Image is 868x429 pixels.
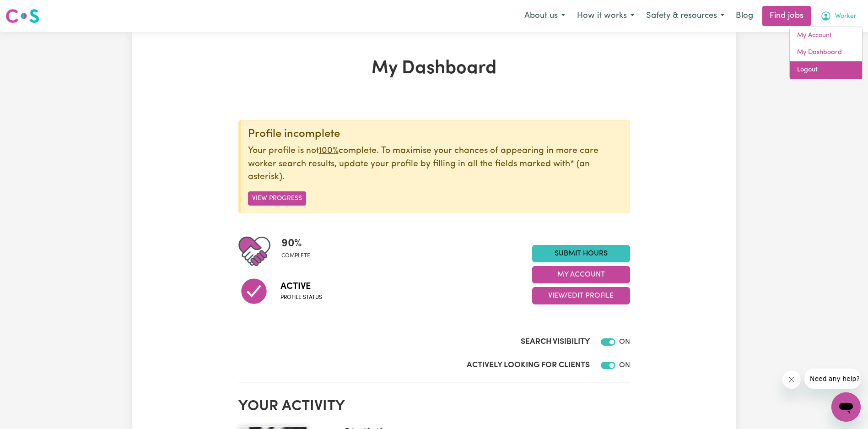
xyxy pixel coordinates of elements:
button: View/Edit Profile [532,287,630,304]
div: Profile incomplete [248,128,622,141]
a: My Account [790,27,862,44]
span: Profile status [280,293,322,302]
button: About us [518,6,571,26]
u: 100% [319,147,339,155]
span: Worker [835,11,857,22]
iframe: Message from company [804,369,861,389]
a: My Dashboard [790,44,862,61]
a: Blog [730,6,759,26]
div: My Account [789,27,863,79]
iframe: Button to launch messaging window [831,392,861,422]
a: Logout [790,61,862,79]
p: Your profile is not complete. To maximise your chances of appearing in more care worker search re... [248,145,622,184]
label: Actively Looking for Clients [467,359,590,371]
h1: My Dashboard [238,58,630,80]
a: Submit Hours [532,245,630,262]
h2: Your activity [238,398,630,415]
img: Careseekers logo [5,8,39,24]
button: View Progress [248,191,306,206]
div: Profile completeness: 90% [281,235,318,267]
iframe: Close message [782,370,801,389]
button: My Account [532,266,630,283]
button: How it works [571,6,640,26]
span: 90 % [281,235,310,252]
button: My Account [814,6,863,26]
span: Active [280,280,322,293]
label: Search Visibility [521,336,590,348]
button: Safety & resources [640,6,730,26]
a: Find jobs [762,6,811,26]
a: Careseekers logo [5,5,39,27]
span: complete [281,252,310,260]
span: ON [619,338,630,346]
span: ON [619,362,630,369]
